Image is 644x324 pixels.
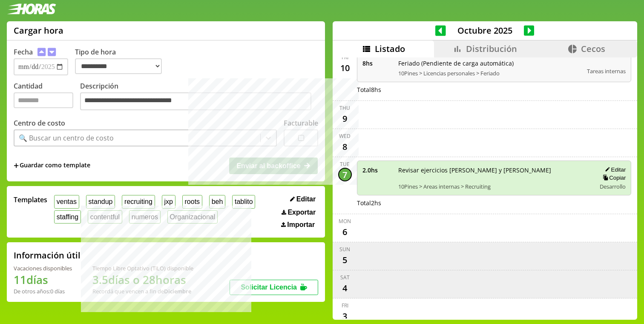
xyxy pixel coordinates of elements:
[342,54,348,61] div: Fri
[446,25,524,36] span: Octubre 2025
[338,309,352,323] div: 3
[14,47,33,57] label: Fecha
[122,195,155,208] button: recruiting
[14,287,72,295] div: De otros años: 0 días
[581,43,605,54] span: Cecos
[333,57,637,318] div: scrollable content
[19,133,114,143] div: 🔍 Buscar un centro de costo
[241,284,297,291] span: Solicitar Licencia
[54,210,81,224] button: staffing
[357,199,632,207] div: Total 2 hs
[92,272,193,287] h1: 3.5 días o 28 horas
[14,272,72,287] h1: 11 días
[279,208,318,217] button: Exportar
[600,183,626,190] span: Desarrollo
[357,86,632,94] div: Total 8 hs
[362,166,392,174] span: 2.0 hs
[75,47,169,75] label: Tipo de hora
[167,210,218,224] button: Organizacional
[296,195,316,203] span: Editar
[340,274,350,281] div: Sat
[339,132,351,140] div: Wed
[284,118,318,128] label: Facturable
[287,209,316,216] span: Exportar
[398,59,581,67] span: Feriado (Pendiente de carga automática)
[182,195,202,208] button: roots
[232,195,255,208] button: tablito
[14,81,80,112] label: Cantidad
[92,264,193,272] div: Tiempo Libre Optativo (TiLO) disponible
[287,195,318,204] button: Editar
[375,43,405,54] span: Listado
[14,161,90,170] span: +Guardar como template
[7,3,56,14] img: logotipo
[164,287,191,295] b: Diciembre
[340,161,350,168] div: Tue
[398,183,590,190] span: 10Pines > Areas internas > Recruiting
[14,25,63,36] h1: Cargar hora
[14,161,19,170] span: +
[80,81,318,112] label: Descripción
[587,67,626,75] span: Tareas internas
[338,253,352,267] div: 5
[80,92,311,110] textarea: Descripción
[75,58,162,74] select: Tipo de hora
[600,174,626,181] button: Copiar
[88,210,122,224] button: contentful
[398,166,590,174] span: Revisar ejercicios [PERSON_NAME] y [PERSON_NAME]
[162,195,175,208] button: jxp
[339,104,350,112] div: Thu
[338,140,352,153] div: 8
[230,280,318,295] button: Solicitar Licencia
[338,112,352,125] div: 9
[14,264,72,272] div: Vacaciones disponibles
[209,195,225,208] button: beh
[602,166,626,173] button: Editar
[14,249,80,261] h2: Información útil
[339,246,350,253] div: Sun
[54,195,79,208] button: ventas
[92,287,193,295] div: Recordá que vencen a fin de
[287,221,315,229] span: Importar
[86,195,115,208] button: standup
[339,218,351,225] div: Mon
[129,210,161,224] button: numeros
[342,302,348,309] div: Fri
[338,225,352,238] div: 6
[398,69,581,77] span: 10Pines > Licencias personales > Feriado
[14,92,73,108] input: Cantidad
[338,61,352,75] div: 10
[362,59,392,67] span: 8 hs
[338,168,352,181] div: 7
[14,195,47,204] span: Templates
[338,281,352,295] div: 4
[466,43,517,54] span: Distribución
[14,118,65,128] label: Centro de costo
